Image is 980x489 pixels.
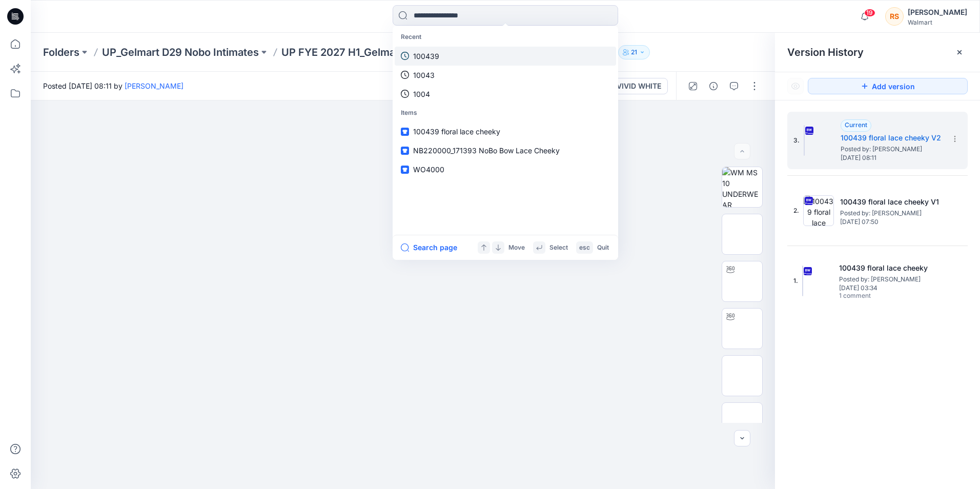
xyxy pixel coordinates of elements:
[413,70,435,80] p: 10043
[395,122,616,141] a: 100439 floral lace cheeky
[395,28,616,47] p: Recent
[845,121,867,129] span: Current
[793,276,798,286] span: 1.
[802,266,803,296] img: 100439 floral lace cheeky
[793,206,799,215] span: 2.
[413,127,500,136] span: 100439 floral lace cheeky
[413,89,430,99] p: 1004
[579,242,590,253] p: esc
[549,242,568,253] p: Select
[43,80,183,91] span: Posted [DATE] 08:11 by
[787,78,804,94] button: Show Hidden Versions
[839,274,942,284] span: Posted by: Rachel Spirgel
[908,6,967,18] div: [PERSON_NAME]
[839,284,942,292] span: [DATE] 03:34
[955,48,964,56] button: Close
[803,195,834,226] img: 100439 floral lace cheeky V1
[599,78,668,94] button: VIVID WHITE
[705,78,722,94] button: Details
[864,9,875,17] span: 19
[395,160,616,179] a: WO4000
[839,292,911,300] span: 1 comment
[839,262,942,274] h5: 100439 floral lace cheeky
[840,218,943,226] span: [DATE] 07:50
[841,144,943,154] span: Posted by: Rachel Spirgel
[102,45,259,59] a: UP_Gelmart D29 Nobo Intimates
[787,46,864,58] span: Version History
[508,242,525,253] p: Move
[413,165,444,174] span: WO4000
[885,7,904,26] div: RS
[597,242,609,253] p: Quit
[618,45,650,59] button: 21
[395,66,616,85] a: 10043
[395,85,616,104] a: 1004
[804,125,805,156] img: 100439 floral lace cheeky V2
[413,146,560,155] span: NB220000_171393 NoBo Bow Lace Cheeky
[808,78,968,94] button: Add version
[281,45,464,59] a: UP FYE 2027 H1_Gelmart D29 Panties
[722,167,762,207] img: WM MS 10 UNDERWEAR Colorway wo Avatar
[401,241,457,254] button: Search page
[395,104,616,123] p: Items
[908,18,967,26] div: Walmart
[617,80,661,92] div: VIVID WHITE
[841,154,943,161] span: [DATE] 08:11
[125,81,183,90] a: [PERSON_NAME]
[841,132,943,144] h5: 100439 floral lace cheeky V2
[395,141,616,160] a: NB220000_171393 NoBo Bow Lace Cheeky
[395,47,616,66] a: 100439
[793,136,800,145] span: 3.
[631,47,637,58] p: 21
[840,196,943,208] h5: 100439 floral lace cheeky V1
[43,45,79,59] a: Folders
[840,208,943,218] span: Posted by: Rachel Spirgel
[413,51,439,62] p: 100439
